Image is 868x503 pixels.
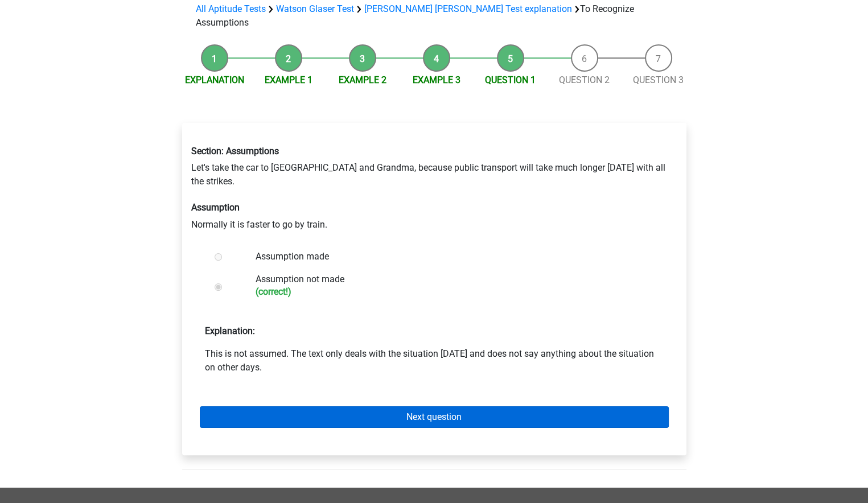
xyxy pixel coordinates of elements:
[200,406,669,428] a: Next question
[191,2,677,30] div: To Recognize Assumptions
[485,75,536,85] a: Question 1
[276,3,354,14] a: Watson Glaser Test
[256,286,649,297] h6: (correct!)
[256,273,649,297] label: Assumption not made
[339,75,386,85] a: Example 2
[364,3,572,14] a: [PERSON_NAME] [PERSON_NAME] Test explanation
[205,347,664,374] p: This is not assumed. The text only deals with the situation [DATE] and does not say anything abou...
[183,137,686,240] div: Let's take the car to [GEOGRAPHIC_DATA] and Grandma, because public transport will take much long...
[185,75,244,85] a: Explanation
[413,75,460,85] a: Example 3
[205,325,255,336] strong: Explanation:
[256,250,649,263] label: Assumption made
[265,75,312,85] a: Example 1
[191,202,677,213] h6: Assumption
[191,146,677,156] h6: Section: Assumptions
[559,75,610,85] a: Question 2
[633,75,684,85] a: Question 3
[196,3,266,14] a: All Aptitude Tests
